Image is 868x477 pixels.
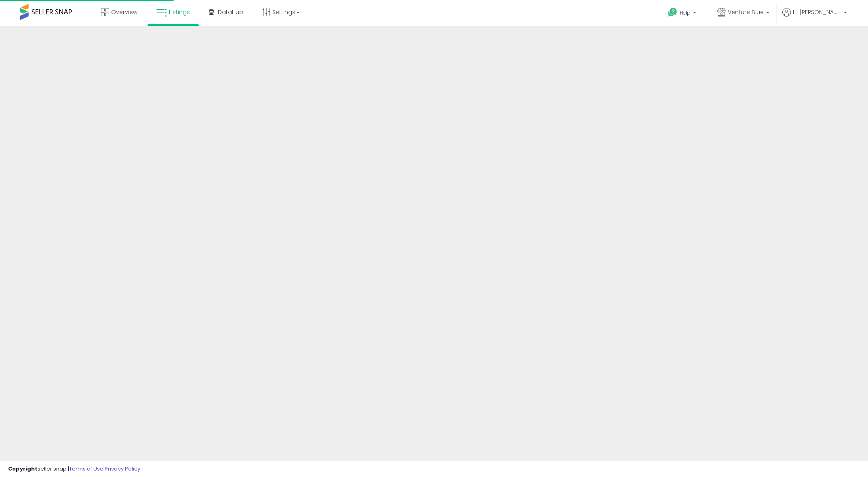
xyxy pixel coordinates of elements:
[680,9,691,16] span: Help
[169,8,190,16] span: Listings
[218,8,243,16] span: DataHub
[662,1,704,26] a: Help
[668,7,678,17] i: Get Help
[111,8,137,16] span: Overview
[793,8,841,16] span: Hi [PERSON_NAME]
[782,8,847,26] a: Hi [PERSON_NAME]
[728,8,764,16] span: Venture Blue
